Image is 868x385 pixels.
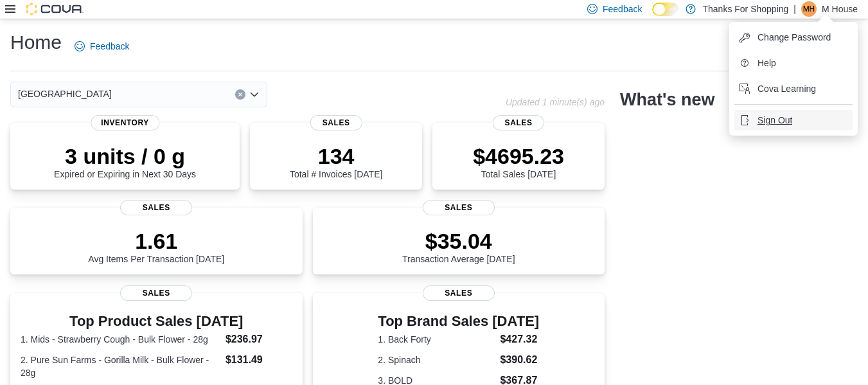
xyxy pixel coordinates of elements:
[757,57,776,69] span: Help
[702,1,788,17] p: Thanks For Shopping
[402,228,515,264] div: Transaction Average [DATE]
[120,200,192,215] span: Sales
[506,97,605,107] p: Updated 1 minute(s) ago
[21,314,292,329] h3: Top Product Sales [DATE]
[734,110,853,130] button: Sign Out
[88,228,224,264] div: Avg Items Per Transaction [DATE]
[734,53,853,73] button: Help
[793,1,796,17] p: |
[603,3,642,15] span: Feedback
[226,352,292,368] dd: $131.49
[21,333,220,346] dt: 1. Mids - Strawberry Cough - Bulk Flower - 28g
[290,143,382,169] p: 134
[21,354,220,379] dt: 2. Pure Sun Farms - Gorilla Milk - Bulk Flower - 28g
[493,115,544,130] span: Sales
[734,78,853,99] button: Cova Learning
[801,1,817,17] div: M House
[652,3,679,16] input: Dark Mode
[69,33,134,59] a: Feedback
[290,143,382,179] div: Total # Invoices [DATE]
[500,352,539,368] dd: $390.62
[620,89,714,110] h2: What's new
[91,115,159,130] span: Inventory
[88,228,224,254] p: 1.61
[310,115,362,130] span: Sales
[249,89,260,100] button: Open list of options
[90,40,129,53] span: Feedback
[235,89,245,100] button: Clear input
[734,27,853,48] button: Change Password
[757,114,792,127] span: Sign Out
[803,1,815,17] span: MH
[500,332,539,347] dd: $427.32
[120,285,192,301] span: Sales
[10,30,62,55] h1: Home
[26,3,84,15] img: Cova
[226,332,292,347] dd: $236.97
[757,31,831,44] span: Change Password
[378,354,495,366] dt: 2. Spinach
[378,314,539,329] h3: Top Brand Sales [DATE]
[54,143,196,169] p: 3 units / 0 g
[18,86,112,102] span: [GEOGRAPHIC_DATA]
[473,143,564,169] p: $4695.23
[822,1,858,17] p: M House
[54,143,196,179] div: Expired or Expiring in Next 30 Days
[652,16,653,17] span: Dark Mode
[423,285,495,301] span: Sales
[402,228,515,254] p: $35.04
[473,143,564,179] div: Total Sales [DATE]
[757,82,816,95] span: Cova Learning
[378,333,495,346] dt: 1. Back Forty
[423,200,495,215] span: Sales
